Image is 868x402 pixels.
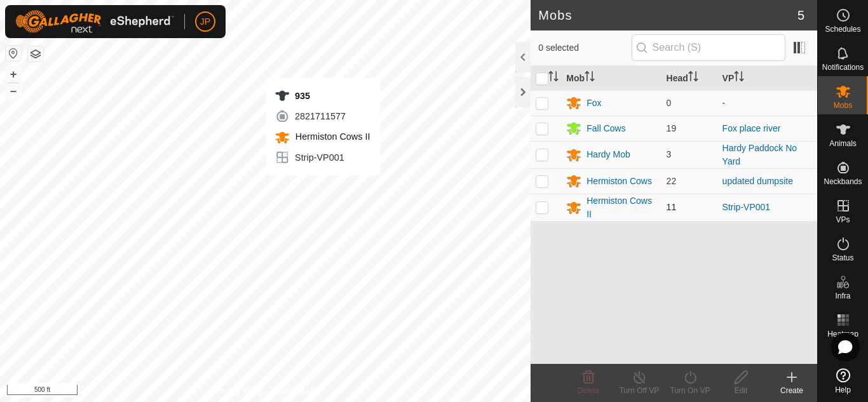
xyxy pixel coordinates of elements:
[28,46,43,62] button: Map Layers
[587,175,652,188] div: Hermiston Cows
[835,386,851,394] span: Help
[548,73,559,83] p-sorticon: Activate to sort
[766,385,817,396] div: Create
[278,385,315,397] a: Contact Us
[667,98,672,108] span: 0
[722,143,797,166] a: Hardy Paddock No Yard
[275,109,370,124] div: 2821711577
[734,73,744,83] p-sorticon: Activate to sort
[667,123,677,133] span: 19
[665,385,715,396] div: Turn On VP
[587,194,656,221] div: Hermiston Cows II
[667,202,677,212] span: 11
[832,254,853,262] span: Status
[585,73,595,83] p-sorticon: Activate to sort
[275,88,370,104] div: 935
[215,385,263,397] a: Privacy Policy
[561,66,661,91] th: Mob
[6,83,21,98] button: –
[717,66,817,91] th: VP
[829,140,857,147] span: Animals
[6,67,21,82] button: +
[578,386,600,395] span: Delete
[200,15,210,29] span: JP
[825,25,860,33] span: Schedules
[614,385,665,396] div: Turn Off VP
[722,176,793,186] a: updated dumpsite
[275,150,370,165] div: Strip-VP001
[667,176,677,186] span: 22
[667,149,672,159] span: 3
[292,131,370,142] span: Hermiston Cows II
[15,10,174,33] img: Gallagher Logo
[834,102,852,109] span: Mobs
[661,66,717,91] th: Head
[722,123,781,133] a: Fox place river
[538,8,797,23] h2: Mobs
[818,363,868,399] a: Help
[632,34,785,61] input: Search (S)
[688,73,698,83] p-sorticon: Activate to sort
[822,64,864,71] span: Notifications
[6,46,21,61] button: Reset Map
[587,97,601,110] div: Fox
[797,6,804,25] span: 5
[722,202,770,212] a: Strip-VP001
[717,90,817,116] td: -
[587,148,630,161] div: Hardy Mob
[835,292,850,300] span: Infra
[836,216,850,224] span: VPs
[587,122,625,135] div: Fall Cows
[827,330,858,338] span: Heatmap
[715,385,766,396] div: Edit
[538,41,631,55] span: 0 selected
[824,178,862,185] span: Neckbands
